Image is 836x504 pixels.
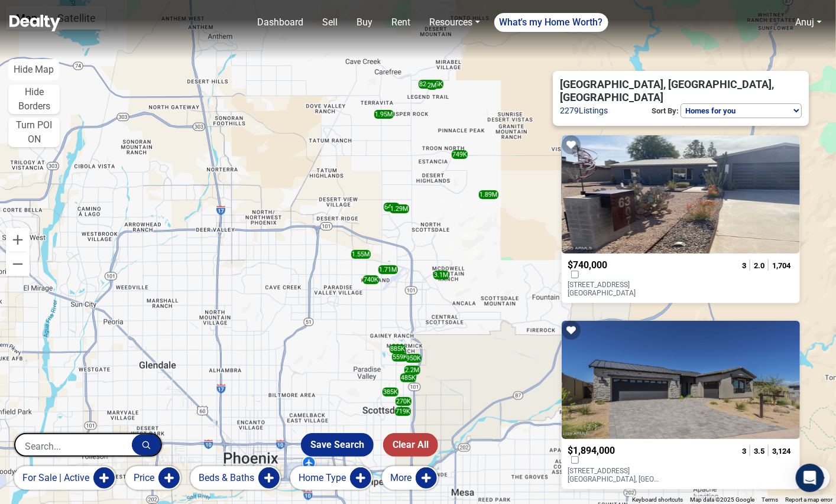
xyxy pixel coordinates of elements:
a: Rent [387,11,415,34]
div: 1.89M [479,190,498,199]
span: 3 [742,261,746,270]
a: Anuj [796,17,815,28]
span: $1,894,000 [568,445,615,456]
div: 1.71M [378,265,398,274]
div: 1.95M [374,110,394,119]
div: 649K [384,203,400,212]
div: 749K [452,150,468,159]
span: 3,124 [772,447,790,456]
button: Save Search [301,433,374,457]
a: What's my Home Worth? [494,13,608,32]
span: 2279 Listings [560,104,608,118]
div: 2.2M [404,366,420,375]
button: Hide Map [8,59,59,80]
div: 385K [383,388,398,396]
div: 1.29M [390,204,409,213]
a: Sell [317,11,342,34]
a: Anuj [791,11,827,34]
button: Zoom in [6,228,30,252]
a: Dashboard [252,11,308,34]
img: Dealty - Buy, Sell & Rent Homes [9,15,60,31]
button: Turn POI ON [8,118,60,147]
span: $740,000 [568,259,607,271]
button: Hide Borders [8,84,60,114]
button: Clear All [383,433,438,457]
p: Sort By: [650,103,681,119]
label: Compare [568,271,582,278]
button: Beds & Baths [190,466,281,490]
button: for sale | active [14,466,116,490]
div: 2M [427,81,438,90]
div: 3.1M [433,271,449,279]
span: 3.5 [754,447,764,456]
a: Resources [425,11,484,34]
div: 824.95K [419,80,443,89]
label: Compare [568,456,582,464]
div: Open Intercom Messenger [796,464,824,492]
div: 740K [363,275,379,284]
span: 2.0 [754,261,764,270]
button: Price [125,466,181,490]
p: [STREET_ADDRESS] [GEOGRAPHIC_DATA], [GEOGRAPHIC_DATA] 85255 [568,467,663,483]
button: Home Type [290,466,372,490]
div: 1.55M [351,250,371,259]
iframe: BigID CMP Widget [6,469,41,504]
div: 719K [395,407,411,416]
button: Zoom out [6,252,30,276]
button: More [382,466,438,490]
div: 485K [400,373,416,382]
span: [GEOGRAPHIC_DATA], [GEOGRAPHIC_DATA], [GEOGRAPHIC_DATA] [560,78,788,103]
p: [STREET_ADDRESS] [GEOGRAPHIC_DATA] [568,281,663,297]
input: Search... [15,434,132,458]
span: 3 [742,447,746,456]
a: Buy [352,11,377,34]
div: 559K [392,353,408,362]
span: 1,704 [772,261,790,270]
